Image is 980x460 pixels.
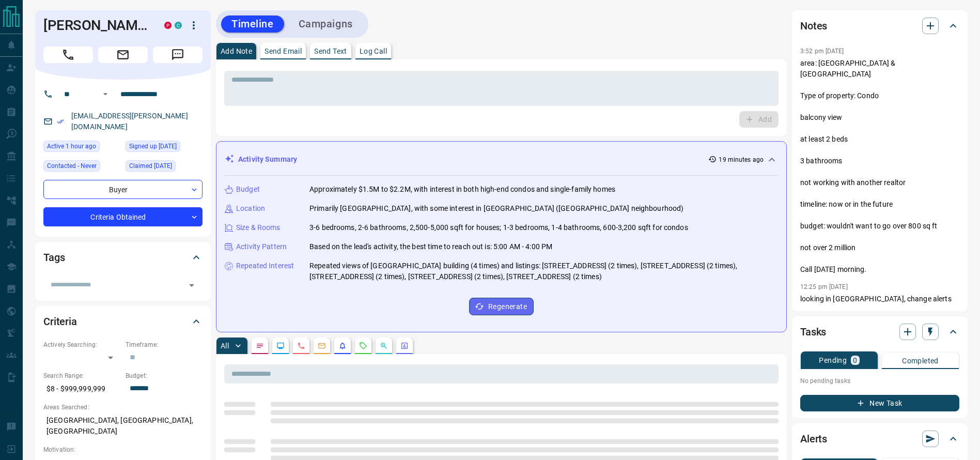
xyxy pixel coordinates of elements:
[43,180,203,199] div: Buyer
[175,22,182,29] div: condos.ca
[800,18,827,34] h2: Notes
[43,207,203,226] div: Criteria Obtained
[99,88,112,100] button: Open
[288,16,363,33] button: Campaigns
[164,22,172,29] div: property.ca
[238,154,297,165] p: Activity Summary
[43,47,93,63] span: Call
[297,342,305,350] svg: Calls
[314,48,347,55] p: Send Text
[47,141,96,151] span: Active 1 hour ago
[43,403,203,412] p: Areas Searched:
[236,203,265,214] p: Location
[221,48,252,55] p: Add Note
[800,294,959,304] p: looking in [GEOGRAPHIC_DATA], change alerts
[800,13,959,38] div: Notes
[719,155,764,164] p: 19 minutes ago
[800,319,959,344] div: Tasks
[309,241,552,252] p: Based on the lead's activity, the best time to reach out is: 5:00 AM - 4:00 PM
[43,17,149,34] h1: [PERSON_NAME]
[126,160,203,175] div: Tue Nov 09 2021
[98,47,148,63] span: Email
[225,150,778,169] div: Activity Summary19 minutes ago
[800,373,959,389] p: No pending tasks
[800,395,959,411] button: New Task
[43,141,120,155] div: Tue Oct 14 2025
[309,260,778,282] p: Repeated views of [GEOGRAPHIC_DATA] building (4 times) and listings: [STREET_ADDRESS] (2 times), ...
[819,357,847,364] p: Pending
[800,426,959,451] div: Alerts
[236,260,294,271] p: Repeated Interest
[126,371,203,380] p: Budget:
[360,48,387,55] p: Log Call
[309,203,683,214] p: Primarily [GEOGRAPHIC_DATA], with some interest in [GEOGRAPHIC_DATA] ([GEOGRAPHIC_DATA] neighbour...
[800,48,844,55] p: 3:52 pm [DATE]
[126,340,203,349] p: Timeframe:
[309,184,615,195] p: Approximately $1.5M to $2.2M, with interest in both high-end condos and single-family homes
[129,141,177,151] span: Signed up [DATE]
[126,141,203,155] div: Thu Mar 16 2017
[800,58,959,275] p: area: [GEOGRAPHIC_DATA] & [GEOGRAPHIC_DATA] Type of property: Condo balcony view at least 2 beds ...
[43,340,120,349] p: Actively Searching:
[318,342,326,350] svg: Emails
[800,324,826,340] h2: Tasks
[265,48,302,55] p: Send Email
[400,342,409,350] svg: Agent Actions
[57,118,64,125] svg: Email Verified
[236,241,287,252] p: Activity Pattern
[43,245,203,270] div: Tags
[43,249,65,266] h2: Tags
[469,298,534,315] button: Regenerate
[800,283,848,290] p: 12:25 pm [DATE]
[43,412,203,440] p: [GEOGRAPHIC_DATA], [GEOGRAPHIC_DATA], [GEOGRAPHIC_DATA]
[309,222,688,233] p: 3-6 bedrooms, 2-6 bathrooms, 2,500-5,000 sqft for houses; 1-3 bedrooms, 1-4 bathrooms, 600-3,200 ...
[43,313,77,330] h2: Criteria
[43,371,120,380] p: Search Range:
[153,47,203,63] span: Message
[47,161,97,171] span: Contacted - Never
[276,342,285,350] svg: Lead Browsing Activity
[800,431,827,447] h2: Alerts
[236,222,281,233] p: Size & Rooms
[380,342,388,350] svg: Opportunities
[221,16,284,33] button: Timeline
[129,161,172,171] span: Claimed [DATE]
[236,184,260,195] p: Budget
[359,342,367,350] svg: Requests
[43,445,203,454] p: Motivation:
[902,357,939,364] p: Completed
[338,342,347,350] svg: Listing Alerts
[43,309,203,334] div: Criteria
[256,342,264,350] svg: Notes
[43,380,120,397] p: $8 - $999,999,999
[221,342,229,349] p: All
[71,112,188,131] a: [EMAIL_ADDRESS][PERSON_NAME][DOMAIN_NAME]
[853,357,857,364] p: 0
[184,278,199,293] button: Open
